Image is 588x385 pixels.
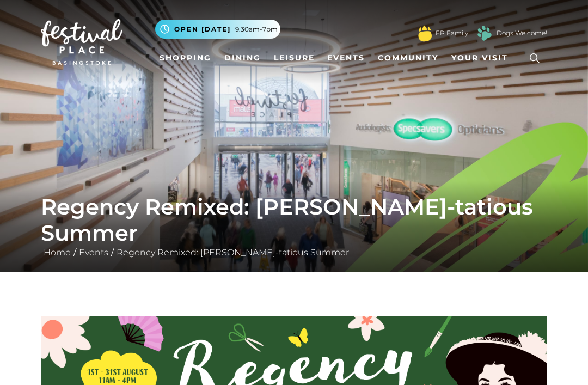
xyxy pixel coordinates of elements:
img: Festival Place Logo [41,19,122,65]
h1: Regency Remixed: [PERSON_NAME]-tatious Summer [41,194,547,246]
span: 9.30am-7pm [235,25,278,34]
a: Events [76,247,111,258]
a: Leisure [269,48,319,68]
a: Shopping [155,48,216,68]
a: Events [323,48,369,68]
a: Dogs Welcome! [497,28,547,38]
span: Open [DATE] [174,25,231,34]
span: Your Visit [451,52,508,64]
a: Community [373,48,443,68]
a: Regency Remixed: [PERSON_NAME]-tatious Summer [114,247,352,258]
a: Your Visit [447,48,518,68]
div: / / [33,194,555,259]
a: Dining [220,48,265,68]
a: FP Family [436,28,468,38]
a: Home [41,247,73,258]
button: Open [DATE] 9.30am-7pm [155,20,280,39]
